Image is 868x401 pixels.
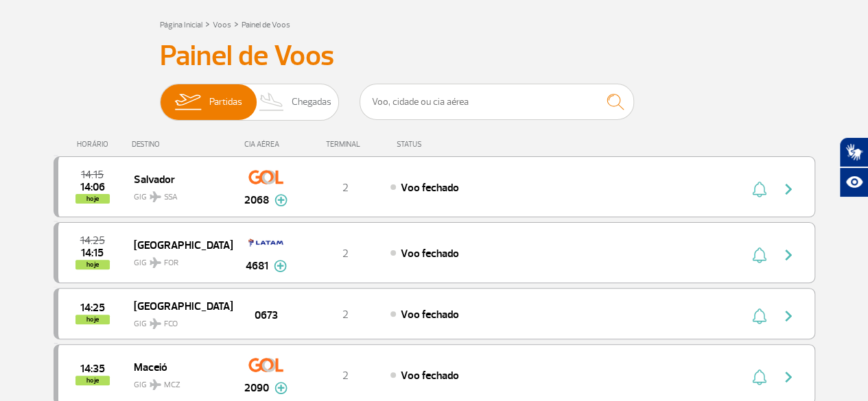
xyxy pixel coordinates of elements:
span: GIG [134,184,222,204]
img: destiny_airplane.svg [150,379,161,390]
a: Voos [213,20,231,30]
div: HORÁRIO [58,140,132,149]
img: seta-direita-painel-voo.svg [780,308,797,324]
div: STATUS [390,140,502,149]
img: sino-painel-voo.svg [752,369,766,385]
span: hoje [75,194,110,204]
button: Abrir recursos assistivos. [839,167,868,197]
span: MCZ [164,379,180,391]
img: slider-embarque [166,84,209,120]
img: sino-painel-voo.svg [752,247,766,263]
span: Voo fechado [401,308,458,321]
span: 2025-08-26 14:15:00 [81,170,104,180]
span: Voo fechado [401,369,458,382]
img: destiny_airplane.svg [150,318,161,329]
span: 2025-08-26 14:25:00 [80,236,105,245]
span: 2 [342,181,349,195]
img: seta-direita-painel-voo.svg [780,181,797,197]
span: [GEOGRAPHIC_DATA] [134,236,222,254]
span: 2068 [244,192,269,208]
h3: Painel de Voos [160,39,709,73]
span: 2025-08-26 14:15:00 [81,248,104,258]
span: FOR [164,257,178,269]
span: Salvador [134,170,222,188]
img: slider-desembarque [252,84,292,120]
span: 2025-08-26 14:35:00 [80,364,105,374]
img: destiny_airplane.svg [150,257,161,268]
span: GIG [134,250,222,269]
button: Abrir tradutor de língua de sinais. [839,137,868,167]
span: SSA [164,191,178,204]
img: seta-direita-painel-voo.svg [780,247,797,263]
a: Painel de Voos [242,20,290,30]
span: Maceió [134,358,222,376]
span: 2090 [244,380,269,396]
img: seta-direita-painel-voo.svg [780,369,797,385]
span: Partidas [209,84,242,120]
img: mais-info-painel-voo.svg [274,194,288,206]
a: > [234,16,239,32]
span: GIG [134,311,222,330]
span: 2025-08-26 14:06:37 [80,182,105,192]
img: destiny_airplane.svg [150,191,161,202]
span: hoje [75,315,110,324]
span: 4681 [246,258,268,274]
a: > [205,16,210,32]
div: Plugin de acessibilidade da Hand Talk. [839,137,868,197]
div: CIA AÉREA [232,140,301,149]
a: Página Inicial [160,20,202,30]
span: Voo fechado [401,181,458,195]
img: mais-info-painel-voo.svg [274,260,287,272]
span: hoje [75,376,110,385]
div: DESTINO [132,140,232,149]
img: sino-painel-voo.svg [752,181,766,197]
img: sino-painel-voo.svg [752,308,766,324]
div: TERMINAL [301,140,390,149]
img: mais-info-painel-voo.svg [274,382,288,394]
span: Chegadas [292,84,331,120]
span: 2 [342,369,349,382]
span: Voo fechado [401,247,458,260]
span: [GEOGRAPHIC_DATA] [134,297,222,315]
span: hoje [75,260,110,269]
input: Voo, cidade ou cia aérea [360,84,634,120]
span: 2025-08-26 14:25:00 [80,303,105,313]
span: 2 [342,308,349,321]
span: GIG [134,372,222,391]
span: FCO [164,318,178,330]
span: 2 [342,247,349,260]
span: 0673 [255,307,278,324]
